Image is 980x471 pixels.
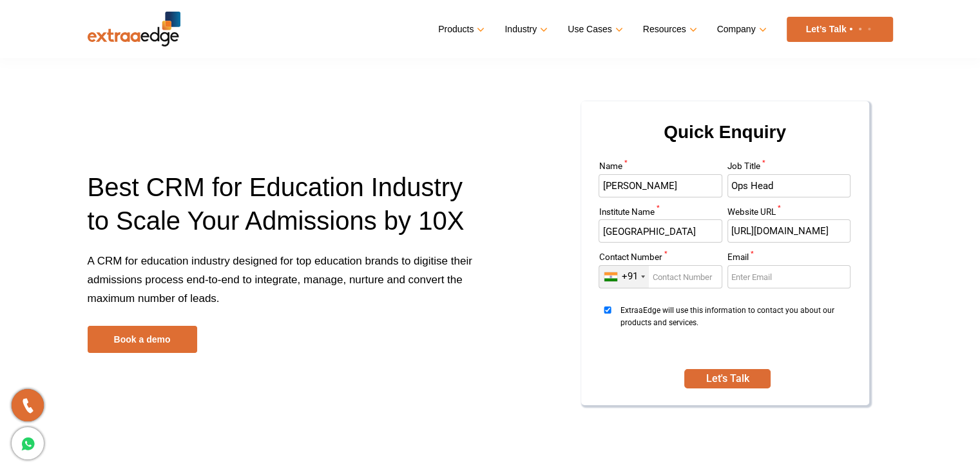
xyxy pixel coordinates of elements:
input: Enter Website URL [727,219,851,243]
a: Book a demo [88,326,197,353]
h2: Quick Enquiry [597,117,854,162]
input: Enter Institute Name [599,219,722,243]
input: Enter Contact Number [599,265,722,288]
a: Resources [643,20,695,39]
div: India (भारत): +91 [599,266,649,288]
input: Enter Email [727,265,851,288]
a: Products [438,20,482,39]
button: SUBMIT [684,369,771,388]
a: Use Cases [568,20,620,39]
h1: Best CRM for Education Industry to Scale Your Admissions by 10X [88,170,481,252]
label: Institute Name [599,208,722,220]
p: A CRM for education industry designed for top education brands to digitise their admissions proce... [88,252,481,326]
span: ExtraaEdge will use this information to contact you about our products and services. [620,305,847,353]
a: Company [717,20,764,39]
a: Let’s Talk [787,17,893,42]
input: ExtraaEdge will use this information to contact you about our products and services. [599,306,617,314]
label: Name [599,162,722,174]
input: Enter Name [599,174,722,197]
label: Website URL [727,208,851,220]
label: Job Title [727,162,851,174]
a: Industry [504,20,545,39]
label: Contact Number [599,253,722,265]
input: Enter Job Title [727,174,851,197]
div: +91 [621,270,637,283]
label: Email [727,253,851,265]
